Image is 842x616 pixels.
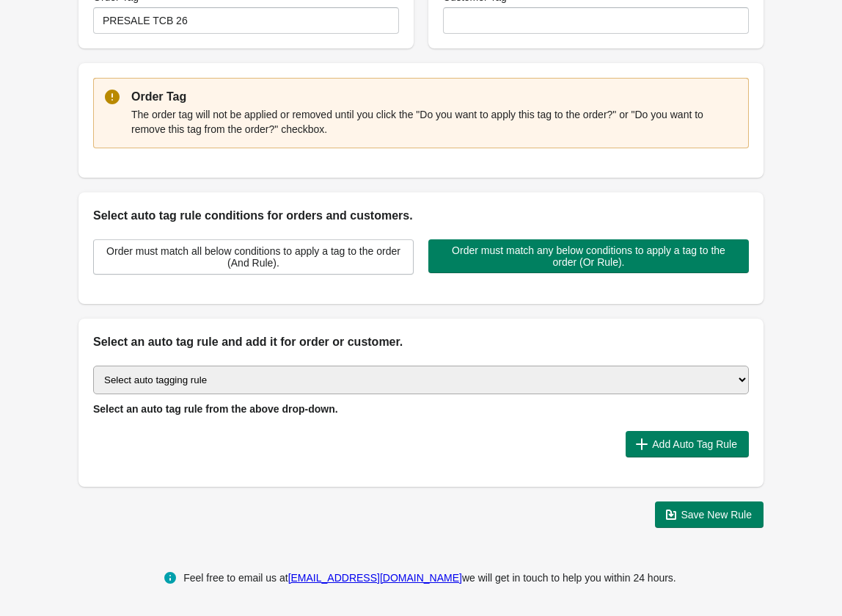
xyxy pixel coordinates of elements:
span: Order must match all below conditions to apply a tag to the order (And Rule). [106,245,401,269]
a: [EMAIL_ADDRESS][DOMAIN_NAME] [288,572,462,584]
div: The order tag will not be applied or removed until you click the "Do you want to apply this tag t... [131,106,737,138]
span: Select an auto tag rule from the above drop-down. [93,403,338,415]
div: Feel free to email us at we will get in touch to help you within 24 hours. [183,569,676,587]
button: Save New Rule [655,501,764,528]
button: Order must match any below conditions to apply a tag to the order (Or Rule). [428,239,749,273]
button: Add Auto Tag Rule [626,431,749,457]
p: Order Tag [131,88,737,106]
span: Order must match any below conditions to apply a tag to the order (Or Rule). [440,244,737,268]
button: Order must match all below conditions to apply a tag to the order (And Rule). [93,239,414,275]
span: Save New Rule [681,509,753,521]
h2: Select an auto tag rule and add it for order or customer. [93,333,749,351]
span: Add Auto Tag Rule [652,438,737,450]
h2: Select auto tag rule conditions for orders and customers. [93,207,749,225]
